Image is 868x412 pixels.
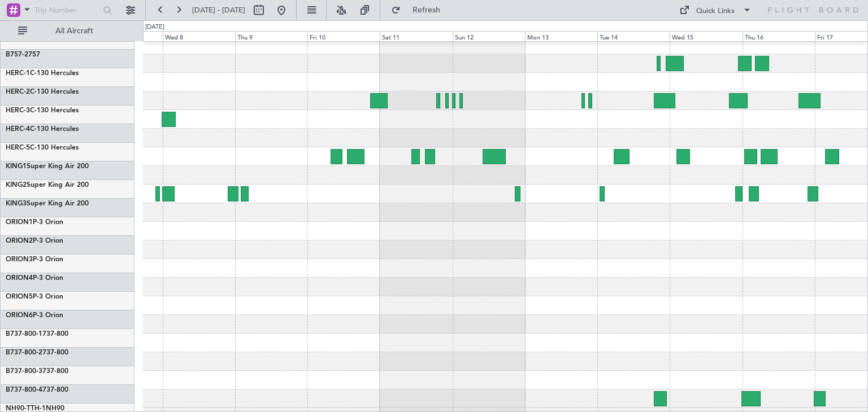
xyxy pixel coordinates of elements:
span: ORION3 [6,256,33,263]
a: B737-800-1737-800 [6,331,68,338]
span: ORION5 [6,293,33,300]
a: NH90-TTH-1NH90 [6,405,64,412]
button: All Aircraft [12,22,123,40]
input: Trip Number [34,2,99,19]
a: HERC-4C-130 Hercules [6,126,79,133]
button: Refresh [386,1,454,19]
a: KING2Super King Air 200 [6,182,89,189]
a: HERC-1C-130 Hercules [6,70,79,77]
span: KING3 [6,200,27,207]
span: ORION6 [6,312,33,319]
span: ORION2 [6,238,33,244]
a: B737-800-4737-800 [6,387,68,393]
a: ORION5P-3 Orion [6,293,63,300]
span: B757-2 [6,51,28,58]
div: Wed 8 [163,31,235,41]
div: Sat 11 [380,31,452,41]
a: KING1Super King Air 200 [6,163,89,170]
span: HERC-1 [6,70,30,77]
span: NH90-TTH-1 [6,405,46,412]
span: B737-800-2 [6,349,42,356]
a: HERC-3C-130 Hercules [6,107,79,114]
span: Refresh [403,6,450,14]
a: ORION6P-3 Orion [6,312,63,319]
span: HERC-5 [6,144,30,151]
a: ORION3P-3 Orion [6,256,63,263]
a: HERC-5C-130 Hercules [6,144,79,151]
div: Mon 13 [525,31,597,41]
span: ORION4 [6,275,33,282]
span: KING1 [6,163,27,170]
span: ORION1 [6,219,33,226]
div: Wed 15 [670,31,742,41]
div: Fri 10 [307,31,380,41]
div: Quick Links [696,6,735,17]
span: HERC-4 [6,126,30,133]
div: Thu 9 [235,31,307,41]
div: [DATE] [145,23,164,32]
div: Sun 12 [453,31,525,41]
a: ORION4P-3 Orion [6,275,63,282]
span: B737-800-3 [6,368,42,375]
a: B737-800-2737-800 [6,349,68,356]
span: B737-800-1 [6,331,42,338]
a: ORION1P-3 Orion [6,219,63,226]
span: B737-800-4 [6,387,42,393]
a: KING3Super King Air 200 [6,200,89,207]
div: Thu 16 [743,31,815,41]
a: B737-800-3737-800 [6,368,68,375]
span: HERC-3 [6,107,30,114]
button: Quick Links [674,1,757,19]
a: HERC-2C-130 Hercules [6,89,79,95]
a: B757-2757 [6,51,40,58]
span: HERC-2 [6,89,30,95]
span: All Aircraft [29,27,119,35]
span: [DATE] - [DATE] [192,5,245,15]
a: ORION2P-3 Orion [6,238,63,244]
span: KING2 [6,182,27,189]
div: Tue 14 [597,31,670,41]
